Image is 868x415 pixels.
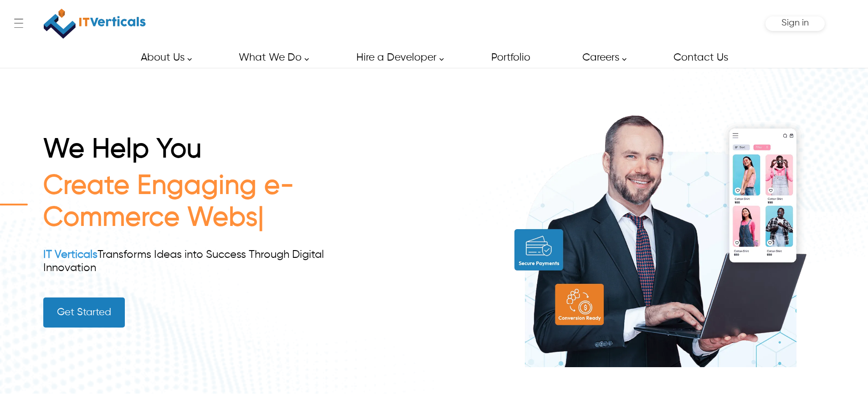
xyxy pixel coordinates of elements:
a: Careers [572,47,632,68]
a: Contact Us [663,47,738,68]
div: Transforms Ideas into Success Through Digital Innovation [43,248,356,275]
a: What We Do [228,47,314,68]
a: Sign in [781,21,809,27]
a: About Us [130,47,197,68]
img: build [497,94,825,367]
h1: We Help You [43,134,356,170]
a: IT Verticals [43,249,98,260]
img: IT Verticals Inc [44,5,146,43]
span: Sign in [781,18,809,28]
a: Get Started [43,297,125,328]
a: IT Verticals Inc [43,5,146,43]
a: Portfolio [481,47,540,68]
span: Create Engaging e-Commerce Webs [43,173,294,231]
a: Hire a Developer [346,47,449,68]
